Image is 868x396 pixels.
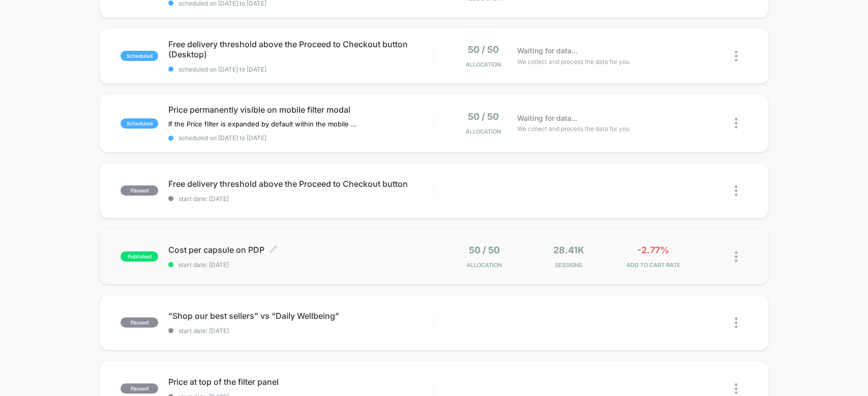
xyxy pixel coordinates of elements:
img: close [735,383,737,394]
span: 50 / 50 [468,111,499,122]
img: close [735,51,737,61]
span: start date: [DATE] [168,195,433,203]
span: We collect and process the data for you [517,124,630,134]
span: scheduled [121,51,158,61]
span: scheduled on [DATE] to [DATE] [168,65,433,73]
span: “Shop our best sellers” vs “Daily Wellbeing” [168,311,433,321]
span: Sessions [529,261,608,269]
span: -2.77% [637,245,669,255]
span: Price permanently visible on mobile filter modal [168,105,433,115]
span: Free delivery threshold above the Proceed to Checkout button [168,179,433,189]
span: scheduled on [DATE] to [DATE] [168,134,433,142]
span: 28.41k [553,245,584,255]
img: close [735,118,737,128]
span: paused [121,317,158,327]
span: 50 / 50 [469,245,500,255]
span: Free delivery threshold above the Proceed to Checkout button (Desktop) [168,39,433,59]
span: If the Price filter is expanded by default within the mobile filter panel, then users will be abl... [168,120,357,128]
span: Allocation [467,261,502,269]
img: close [735,251,737,262]
span: Waiting for data... [517,113,578,124]
span: Allocation [466,128,501,135]
span: Allocation [466,61,501,68]
span: ADD TO CART RATE [613,261,693,269]
span: paused [121,383,158,393]
span: We collect and process the data for you [517,57,630,67]
span: scheduled [121,118,158,128]
span: 50 / 50 [468,44,499,55]
img: close [735,317,737,328]
span: start date: [DATE] [168,327,433,335]
span: Cost per capsule on PDP [168,245,433,255]
span: Waiting for data... [517,45,578,56]
span: paused [121,185,158,195]
span: published [121,251,158,261]
img: close [735,185,737,196]
span: Price at top of the filter panel [168,377,433,387]
span: start date: [DATE] [168,261,433,269]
